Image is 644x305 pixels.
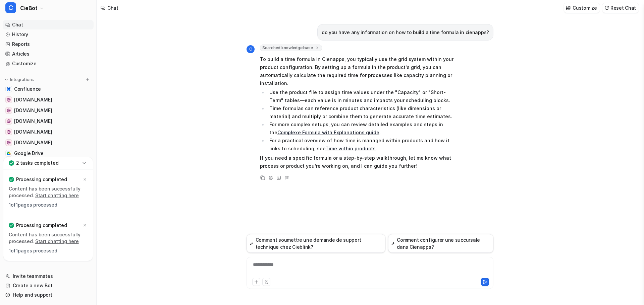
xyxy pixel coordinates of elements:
[573,4,597,11] p: Customize
[564,3,599,13] button: Customize
[260,154,456,170] p: If you need a specific formula or a step-by-step walkthrough, let me know what process or product...
[5,2,16,13] span: C
[7,130,11,134] img: ciemetric.com
[260,55,456,87] p: To build a time formula in Cienapps, you typically use the grid system within your product config...
[14,129,52,135] span: [DOMAIN_NAME]
[4,77,9,82] img: expand menu
[3,40,94,49] a: Reports
[3,95,94,104] a: cienapps.com[DOMAIN_NAME]
[3,272,94,281] a: Invite teammates
[9,231,88,245] p: Content has been successfully processed.
[7,98,11,102] img: cienapps.com
[3,30,94,39] a: History
[35,193,79,198] a: Start chatting here
[14,86,41,92] span: Confluence
[3,149,94,158] a: Google DriveGoogle Drive
[9,185,88,199] p: Content has been successfully processed.
[14,118,52,125] span: [DOMAIN_NAME]
[3,290,94,300] a: Help and support
[14,96,52,103] span: [DOMAIN_NAME]
[3,20,94,29] a: Chat
[260,45,322,51] span: Searched knowledge base
[14,107,52,114] span: [DOMAIN_NAME]
[247,234,385,253] button: Comment soumettre une demande de support technique chez Cieblink?
[9,202,88,208] p: 1 of 1 pages processed
[7,87,11,91] img: Confluence
[107,4,118,11] div: Chat
[3,49,94,59] a: Articles
[9,247,88,254] p: 1 of 1 pages processed
[10,77,34,82] p: Integrations
[7,151,11,155] img: Google Drive
[16,160,58,166] p: 2 tasks completed
[3,117,94,126] a: app.cieblink.com[DOMAIN_NAME]
[3,76,36,83] button: Integrations
[322,28,489,36] p: do you have any information on how to build a time formula in cienapps?
[14,139,52,146] span: [DOMAIN_NAME]
[3,59,94,68] a: Customize
[16,222,67,229] p: Processing completed
[267,121,456,137] li: For more complex setups, you can review detailed examples and steps in the .
[325,146,376,151] a: Time within products
[3,138,94,147] a: software.ciemetric.com[DOMAIN_NAME]
[267,104,456,121] li: Time formulas can reference product characteristics (like dimensions or material) and multiply or...
[247,45,255,53] span: C
[388,234,493,253] button: Comment configurer une succursale dans Cienapps?
[3,127,94,137] a: ciemetric.com[DOMAIN_NAME]
[7,108,11,112] img: cieblink.com
[267,88,456,104] li: Use the product file to assign time values under the "Capacity" or "Short-Term" tables—each value...
[14,150,44,157] span: Google Drive
[7,119,11,123] img: app.cieblink.com
[3,281,94,290] a: Create a new Bot
[35,238,79,244] a: Start chatting here
[16,176,67,183] p: Processing completed
[3,106,94,115] a: cieblink.com[DOMAIN_NAME]
[20,3,38,13] span: CieBot
[7,141,11,145] img: software.ciemetric.com
[277,130,379,135] a: Complexe Formula with Explanations guide
[602,3,639,13] button: Reset Chat
[3,84,94,94] a: ConfluenceConfluence
[267,137,456,153] li: For a practical overview of how time is managed within products and how it links to scheduling, s...
[604,5,609,10] img: reset
[85,77,90,82] img: menu_add.svg
[566,5,571,10] img: customize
